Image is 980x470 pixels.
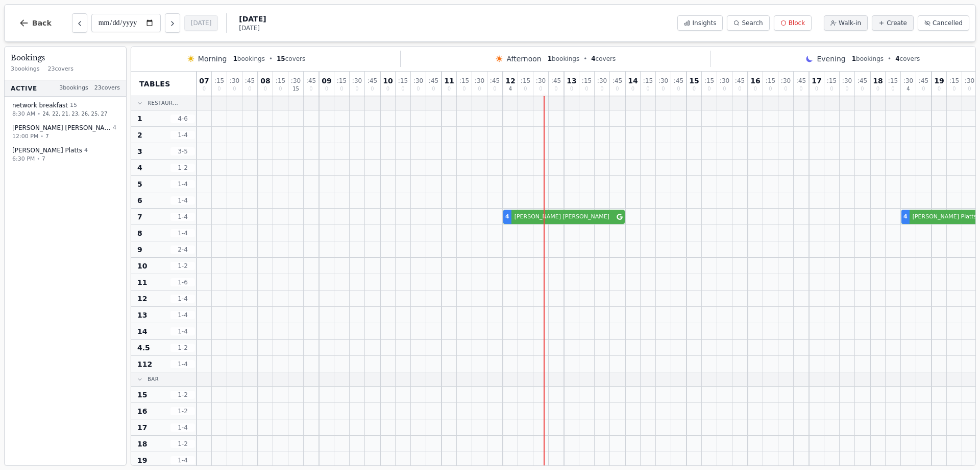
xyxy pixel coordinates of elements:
[383,77,393,84] span: 10
[170,391,195,399] span: 1 - 2
[903,213,908,221] span: 4
[448,86,451,92] span: 0
[367,78,377,84] span: : 45
[852,55,856,62] span: 1
[524,86,527,92] span: 0
[444,77,454,84] span: 11
[233,86,236,92] span: 0
[355,86,358,92] span: 0
[658,78,668,84] span: : 30
[401,86,404,92] span: 0
[968,86,971,92] span: 0
[11,84,37,92] span: Active
[371,86,374,92] span: 0
[459,78,469,84] span: : 15
[933,19,963,27] span: Cancelled
[852,55,884,63] span: bookings
[306,78,316,84] span: : 45
[325,86,328,92] span: 0
[616,86,619,92] span: 0
[462,86,465,92] span: 0
[269,55,273,63] span: •
[245,78,255,84] span: : 45
[137,277,147,287] span: 11
[548,55,552,62] span: 1
[631,86,634,92] span: 0
[94,84,120,93] span: 23 covers
[11,11,60,35] button: Back
[337,78,347,84] span: : 15
[170,262,195,270] span: 1 - 2
[248,86,251,92] span: 0
[817,54,845,64] span: Evening
[84,146,88,155] span: 4
[873,77,883,84] span: 18
[137,439,147,449] span: 18
[769,86,772,92] span: 0
[416,86,420,92] span: 0
[148,375,159,383] span: Bar
[264,86,267,92] span: 0
[539,86,542,92] span: 0
[291,78,301,84] span: : 30
[861,86,864,92] span: 0
[170,456,195,464] span: 1 - 4
[239,14,266,24] span: [DATE]
[582,78,592,84] span: : 15
[32,19,52,27] span: Back
[217,86,220,92] span: 0
[704,78,714,84] span: : 15
[512,213,616,221] span: [PERSON_NAME] [PERSON_NAME]
[70,101,77,110] span: 15
[170,196,195,205] span: 1 - 4
[548,55,579,63] span: bookings
[475,78,484,84] span: : 30
[521,78,530,84] span: : 15
[170,440,195,448] span: 1 - 2
[934,77,944,84] span: 19
[723,86,726,92] span: 0
[799,86,802,92] span: 0
[214,78,224,84] span: : 15
[742,19,763,27] span: Search
[170,164,195,172] span: 1 - 2
[583,55,587,63] span: •
[137,179,142,189] span: 5
[677,86,680,92] span: 0
[781,78,791,84] span: : 30
[815,86,818,92] span: 0
[918,15,969,31] button: Cancelled
[277,55,305,63] span: covers
[340,86,343,92] span: 0
[72,13,87,33] button: Previous day
[11,53,120,63] h3: Bookings
[45,132,48,140] span: 7
[11,65,40,74] span: 3 bookings
[137,422,147,433] span: 17
[170,180,195,188] span: 1 - 4
[674,78,683,84] span: : 45
[322,77,331,84] span: 09
[137,343,150,353] span: 4.5
[137,359,152,369] span: 112
[766,78,775,84] span: : 15
[137,195,142,206] span: 6
[48,65,73,74] span: 23 covers
[12,154,35,163] span: 6:30 PM
[591,55,595,62] span: 4
[170,131,195,139] span: 1 - 4
[903,78,913,84] span: : 30
[857,78,867,84] span: : 45
[137,310,147,320] span: 13
[789,19,805,27] span: Block
[536,78,546,84] span: : 30
[198,54,227,64] span: Morning
[137,244,142,255] span: 9
[137,455,147,465] span: 19
[137,163,142,173] span: 4
[12,109,35,118] span: 8:30 AM
[490,78,500,84] span: : 45
[646,86,649,92] span: 0
[170,311,195,319] span: 1 - 4
[170,295,195,303] span: 1 - 4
